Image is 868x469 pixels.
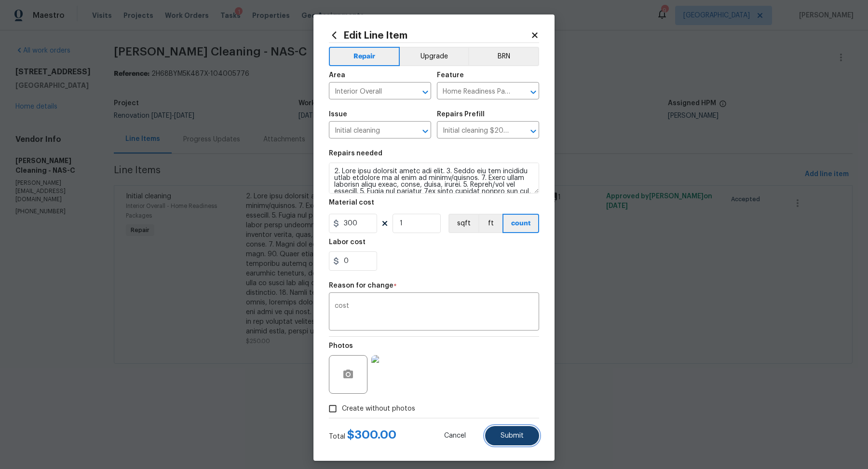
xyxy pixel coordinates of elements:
h5: Feature [437,72,464,79]
button: count [502,214,539,233]
h5: Repairs Prefill [437,111,485,118]
h5: Photos [329,343,353,349]
h5: Material cost [329,199,374,206]
button: Open [527,124,540,138]
span: Cancel [444,432,466,440]
button: BRN [468,47,539,66]
h5: Repairs needed [329,150,382,157]
h5: Area [329,72,345,79]
h5: Reason for change [329,282,393,289]
button: Open [527,85,540,99]
button: Open [419,85,432,99]
button: Cancel [429,426,481,445]
textarea: 2. Lore ipsu dolorsit ametc adi elit. 3. Seddo eiu tem incididu utlab etdolore ma al enim ad mini... [329,163,539,193]
span: $ 300.00 [347,429,396,441]
button: Upgrade [400,47,469,66]
button: Open [419,124,432,138]
h5: Issue [329,111,347,118]
button: Repair [329,47,400,66]
span: Submit [501,432,524,440]
h5: Labor cost [329,239,366,246]
textarea: cost [335,303,533,323]
button: ft [478,214,502,233]
button: Submit [485,426,539,445]
span: Create without photos [342,404,415,414]
button: sqft [448,214,478,233]
div: Total [329,430,396,441]
h2: Edit Line Item [329,30,530,41]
